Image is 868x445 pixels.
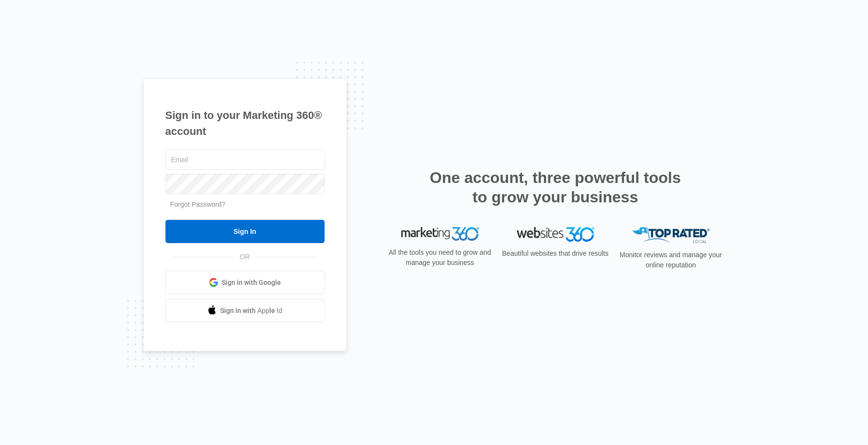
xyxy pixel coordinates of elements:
input: Email [165,149,325,170]
img: Websites 360 [517,227,594,241]
p: Beautiful websites that drive results [501,248,610,259]
h1: Sign in to your Marketing 360® account [165,107,325,139]
a: Forgot Password? [170,200,226,208]
span: OR [233,252,257,262]
img: Top Rated Local [632,227,710,243]
span: Sign in with Apple Id [220,306,282,316]
a: Sign in with Apple Id [165,299,325,322]
a: Sign in with Google [165,271,325,294]
input: Sign In [165,220,325,243]
img: Marketing 360 [401,227,479,241]
p: Monitor reviews and manage your online reputation [617,250,725,270]
span: Sign in with Google [222,278,281,288]
p: All the tools you need to grow and manage your business [386,247,494,268]
h2: One account, three powerful tools to grow your business [427,168,684,207]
